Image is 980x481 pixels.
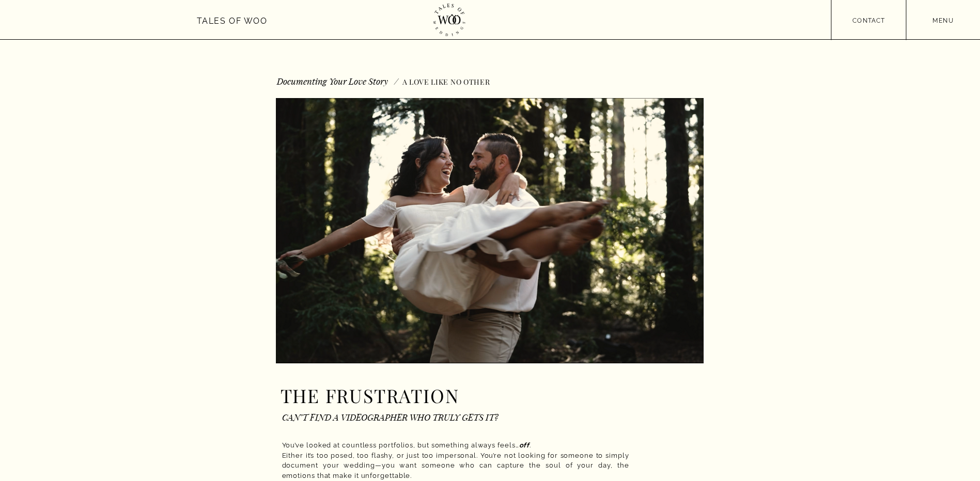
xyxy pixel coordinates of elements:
h1: THE FRUSTRATION [281,384,463,406]
a: menu [906,15,980,23]
i: off [519,441,530,449]
div: / [393,76,400,85]
a: Tales of Woo [197,14,268,26]
h2: CAN’T FIND A VIDEOGRAPHER WHO TRULY GETS IT? [282,412,588,423]
a: contact [831,15,907,23]
h1: Documenting Your Love Story [276,76,390,85]
h3: A Love like no other [402,78,506,85]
